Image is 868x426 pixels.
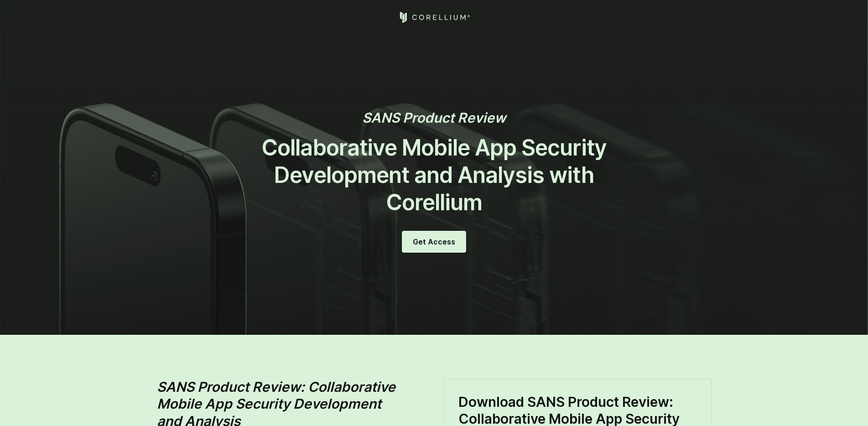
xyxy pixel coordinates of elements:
a: Get Access [402,231,466,253]
h1: Collaborative Mobile App Security Development and Analysis with Corellium [229,134,639,216]
a: Corellium Home [398,12,470,23]
span: Get Access [413,236,455,247]
em: SANS Product Review [362,109,506,126]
